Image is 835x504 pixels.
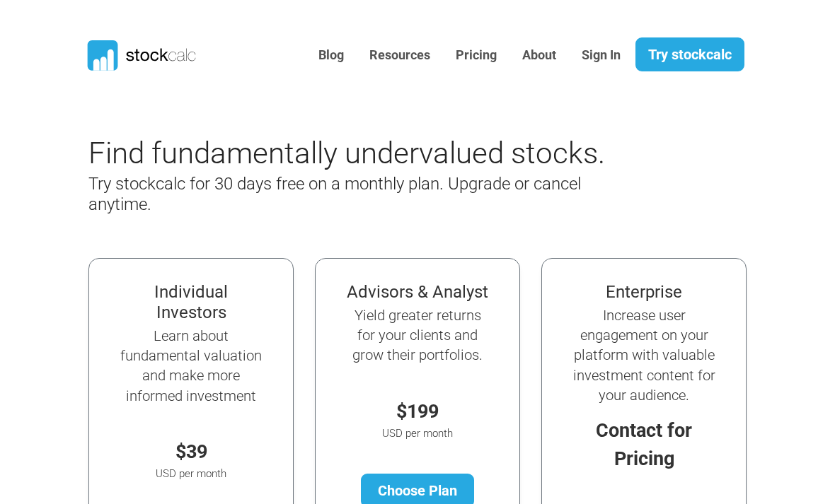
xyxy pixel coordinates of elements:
[571,282,717,303] h4: Enterprise
[118,282,264,323] h4: Individual Investors
[118,466,264,482] p: USD per month
[512,38,567,73] a: About
[571,416,717,474] p: Contact for Pricing
[571,305,717,406] h5: Increase user engagement on your platform with valuable investment content for your audience.
[345,426,490,442] p: USD per month
[345,397,490,426] p: $199
[359,38,441,73] a: Resources
[118,326,264,406] h5: Learn about fundamental valuation and make more informed investment
[571,38,631,73] a: Sign In
[345,305,490,365] h5: Yield greater returns for your clients and grow their portfolios.
[88,174,633,215] h4: Try stockcalc for 30 days free on a monthly plan. Upgrade or cancel anytime.
[118,438,264,467] p: $39
[635,37,744,71] a: Try stockcalc
[88,136,633,171] h2: Find fundamentally undervalued stocks.
[308,38,355,73] a: Blog
[345,282,490,303] h4: Advisors & Analyst
[445,38,507,73] a: Pricing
